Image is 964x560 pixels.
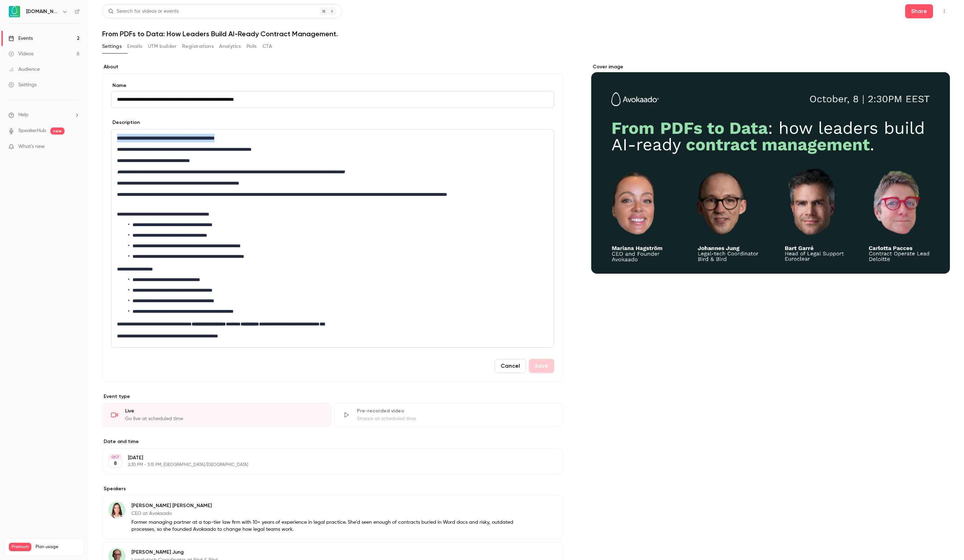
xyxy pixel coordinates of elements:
div: Go live at scheduled time [125,415,322,422]
div: Pre-recorded videoStream at scheduled time [334,403,563,427]
div: OCT [109,455,122,460]
h6: [DOMAIN_NAME] [26,8,59,15]
button: Analytics [219,41,241,52]
label: Speakers [102,485,563,492]
label: Name [111,82,554,89]
h1: From PDFs to Data: How Leaders Build AI-Ready Contract Management. [102,30,950,38]
label: Cover image [591,63,950,70]
span: Premium [9,543,31,551]
p: [PERSON_NAME] [PERSON_NAME] [131,502,517,509]
p: [DATE] [128,454,526,461]
a: SpeakerHub [18,127,46,135]
p: Former managing partner at a top-tier law firm with 10+ years of experience in legal practice. Sh... [131,519,517,533]
div: Mariana Hagström[PERSON_NAME] [PERSON_NAME]CEO at AvokaadoFormer managing partner at a top-tier l... [102,495,563,539]
div: Stream at scheduled time [357,415,554,422]
button: Cancel [495,359,526,373]
div: Pre-recorded video [357,407,554,415]
label: About [102,63,563,70]
button: Polls [247,41,257,52]
p: CEO at Avokaado [131,510,517,517]
button: UTM builder [148,41,177,52]
p: 2:30 PM - 3:15 PM, [GEOGRAPHIC_DATA]/[GEOGRAPHIC_DATA] [128,462,526,468]
button: Registrations [182,41,214,52]
div: Search for videos or events [108,8,179,15]
div: Live [125,407,322,415]
label: Description [111,119,140,126]
button: Emails [127,41,142,52]
div: Audience [8,66,40,73]
div: editor [111,130,554,347]
div: LiveGo live at scheduled time [102,403,331,427]
li: help-dropdown-opener [8,111,80,119]
label: Date and time [102,438,563,445]
p: Event type [102,393,563,400]
span: What's new [18,143,45,150]
span: new [50,127,64,135]
span: Plan usage [36,544,79,550]
button: CTA [262,41,272,52]
div: Videos [8,50,33,57]
button: Settings [102,41,122,52]
div: Settings [8,81,37,88]
button: Share [905,4,933,18]
img: Mariana Hagström [109,502,125,518]
span: Help [18,111,29,119]
div: Events [8,35,33,42]
img: Avokaado.io [9,6,20,17]
p: 8 [114,460,117,467]
p: [PERSON_NAME] Jung [131,549,481,556]
section: Cover image [591,63,950,274]
section: description [111,129,554,348]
